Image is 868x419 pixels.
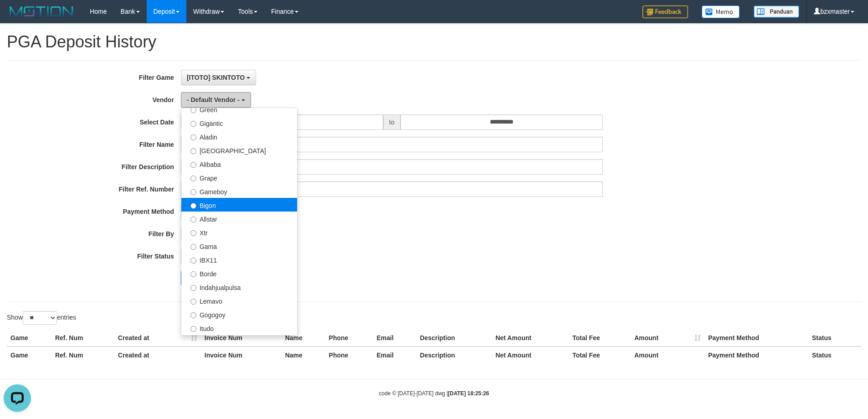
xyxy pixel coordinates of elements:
th: Invoice Num [201,347,282,363]
th: Status [808,330,861,347]
input: Green [190,107,196,113]
label: Borde [181,266,297,280]
img: panduan.png [754,5,799,18]
th: Email [373,330,416,347]
th: Phone [325,330,373,347]
th: Description [416,347,492,363]
th: Net Amount [492,347,569,363]
label: Green [181,102,297,116]
th: Net Amount [492,330,569,347]
label: Xtr [181,225,297,239]
th: Total Fee [569,347,631,363]
input: Grape [190,176,196,181]
input: Bigon [190,203,196,209]
th: Email [373,347,416,363]
input: Itudo [190,326,196,332]
select: Showentries [23,311,57,325]
input: [GEOGRAPHIC_DATA] [190,148,196,154]
label: Alibaba [181,157,297,171]
th: Status [808,347,861,363]
input: Gama [190,244,196,250]
th: Amount [631,330,704,347]
th: Ref. Num [51,347,114,363]
label: Bigon [181,198,297,212]
th: Ref. Num [51,330,114,347]
th: Created at [114,330,201,347]
label: Allstar [181,212,297,225]
th: Name [282,330,325,347]
th: Invoice Num [201,330,282,347]
label: Lemavo [181,294,297,307]
input: Borde [190,271,196,277]
label: Gama [181,239,297,253]
label: [GEOGRAPHIC_DATA] [181,143,297,157]
input: Gigantic [190,121,196,127]
img: Feedback.jpg [642,5,688,18]
input: Alibaba [190,162,196,168]
th: Phone [325,347,373,363]
th: Payment Method [704,330,808,347]
label: Gigantic [181,116,297,129]
h1: PGA Deposit History [7,33,861,51]
small: code © [DATE]-[DATE] dwg | [379,390,489,397]
label: Grape [181,171,297,184]
th: Amount [631,347,704,363]
th: Created at [114,347,201,363]
th: Payment Method [704,347,808,363]
span: to [383,114,401,130]
input: Allstar [190,217,196,222]
img: MOTION_logo.png [7,5,76,18]
label: Sidikgame [181,335,297,348]
label: Gogogoy [181,307,297,321]
button: Open LiveChat chat widget [4,4,31,31]
input: Lemavo [190,299,196,305]
label: Gameboy [181,184,297,198]
strong: [DATE] 18:25:26 [448,390,489,397]
span: - Default Vendor - [187,96,240,103]
th: Name [282,347,325,363]
th: Game [7,347,51,363]
th: Game [7,330,51,347]
input: Indahjualpulsa [190,285,196,291]
button: - Default Vendor - [181,92,251,108]
label: Aladin [181,129,297,143]
span: [ITOTO] SKINTOTO [187,74,245,81]
th: Total Fee [569,330,631,347]
label: IBX11 [181,253,297,266]
label: Indahjualpulsa [181,280,297,294]
input: IBX11 [190,258,196,264]
input: Xtr [190,230,196,236]
input: Gogogoy [190,312,196,318]
img: Button%20Memo.svg [702,5,740,18]
button: [ITOTO] SKINTOTO [181,70,256,85]
th: Description [416,330,492,347]
input: Gameboy [190,189,196,195]
label: Show entries [7,311,76,325]
input: Aladin [190,134,196,140]
label: Itudo [181,321,297,335]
